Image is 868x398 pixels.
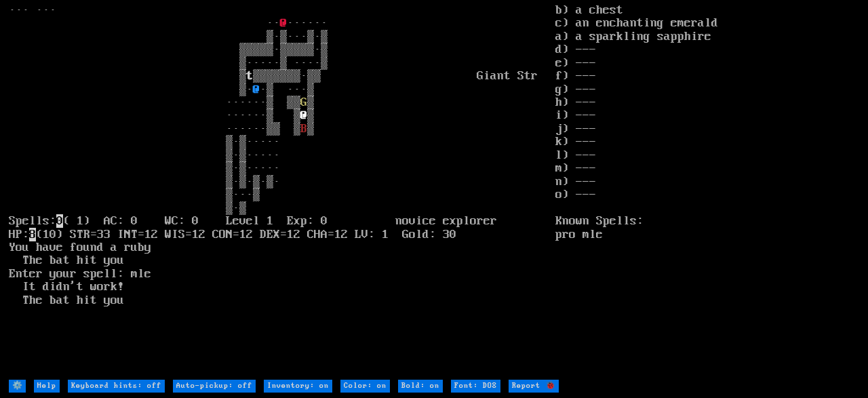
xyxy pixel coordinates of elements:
[68,380,165,393] input: Keyboard hints: off
[173,380,256,393] input: Auto-pickup: off
[509,380,559,393] input: Report 🐞
[300,96,307,109] font: G
[398,380,443,393] input: Bold: on
[253,83,260,96] font: @
[9,4,555,378] larn: ··· ··· ·· ······ ▒·▒···▒·▒ ▒▒▒▒▒·▒▒▒▒▒·▒ ▒·····▒ ····▒ ▒ ▒▒▒▒▒▒▒·▒▒ Giant Str ▒· ·▒ ···▒ ······▒...
[451,380,500,393] input: Font: DOS
[56,214,63,228] mark: 0
[9,380,26,393] input: ⚙️
[555,4,859,378] stats: b) a chest c) an enchanting emerald a) a sparkling sapphire d) --- e) --- f) --- g) --- h) --- i)...
[340,380,390,393] input: Color: on
[300,108,307,122] font: @
[246,69,253,83] font: t
[34,380,60,393] input: Help
[264,380,332,393] input: Inventory: on
[280,16,287,30] font: @
[300,122,307,136] font: B
[29,228,36,241] mark: 8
